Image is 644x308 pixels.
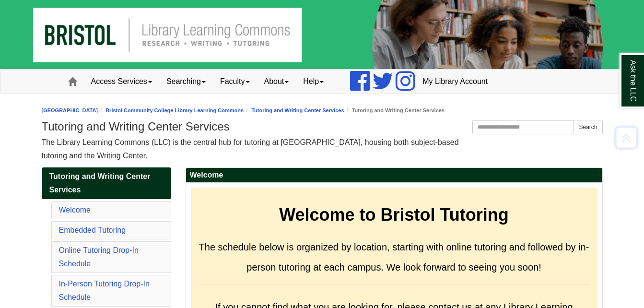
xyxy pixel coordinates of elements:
[42,138,459,160] span: The Library Learning Commons (LLC) is the central hub for tutoring at [GEOGRAPHIC_DATA], housing ...
[42,107,98,113] a: [GEOGRAPHIC_DATA]
[49,172,151,194] span: Tutoring and Writing Center Services
[105,107,244,113] a: Bristol Community College Library Learning Commons
[42,120,603,133] h1: Tutoring and Writing Center Services
[42,106,603,115] nav: breadcrumb
[159,70,213,94] a: Searching
[42,167,171,199] a: Tutoring and Writing Center Services
[199,242,589,272] span: The schedule below is organized by location, starting with online tutoring and followed by in-per...
[213,70,257,94] a: Faculty
[59,246,139,268] a: Online Tutoring Drop-In Schedule
[251,107,344,113] a: Tutoring and Writing Center Services
[279,205,509,225] strong: Welcome to Bristol Tutoring
[344,106,445,115] li: Tutoring and Writing Center Services
[59,280,150,301] a: In-Person Tutoring Drop-In Schedule
[415,70,495,94] a: My Library Account
[59,206,91,214] a: Welcome
[59,226,126,234] a: Embedded Tutoring
[186,168,602,183] h2: Welcome
[296,70,331,94] a: Help
[84,70,159,94] a: Access Services
[257,70,296,94] a: About
[611,131,642,144] a: Back to Top
[574,120,602,134] button: Search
